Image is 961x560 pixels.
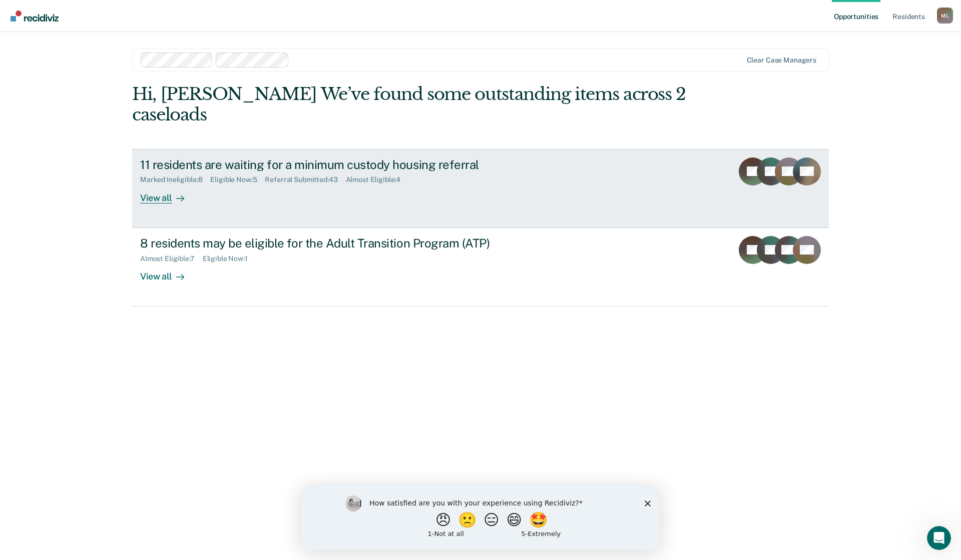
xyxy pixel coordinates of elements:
a: 8 residents may be eligible for the Adult Transition Program (ATP)Almost Eligible:7Eligible Now:1... [132,228,829,306]
div: M L [937,7,953,23]
a: 11 residents are waiting for a minimum custody housing referralMarked Ineligible:8Eligible Now:5R... [132,149,829,228]
div: Eligible Now : 5 [210,175,265,184]
div: Referral Submitted : 43 [265,175,345,184]
div: Hi, [PERSON_NAME] We’ve found some outstanding items across 2 caseloads [132,84,690,125]
img: Recidiviz [11,10,59,21]
div: View all [140,184,196,203]
iframe: Survey by Kim from Recidiviz [301,485,660,550]
div: Almost Eligible : 4 [346,175,409,184]
div: Clear case managers [747,56,816,64]
div: View all [140,262,196,282]
div: 11 residents are waiting for a minimum custody housing referral [140,157,492,172]
button: Profile dropdown button [937,7,953,23]
iframe: Intercom live chat [927,526,951,550]
div: Eligible Now : 1 [203,254,256,263]
div: Marked Ineligible : 8 [140,175,210,184]
div: Almost Eligible : 7 [140,254,203,263]
div: 8 residents may be eligible for the Adult Transition Program (ATP) [140,236,492,250]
